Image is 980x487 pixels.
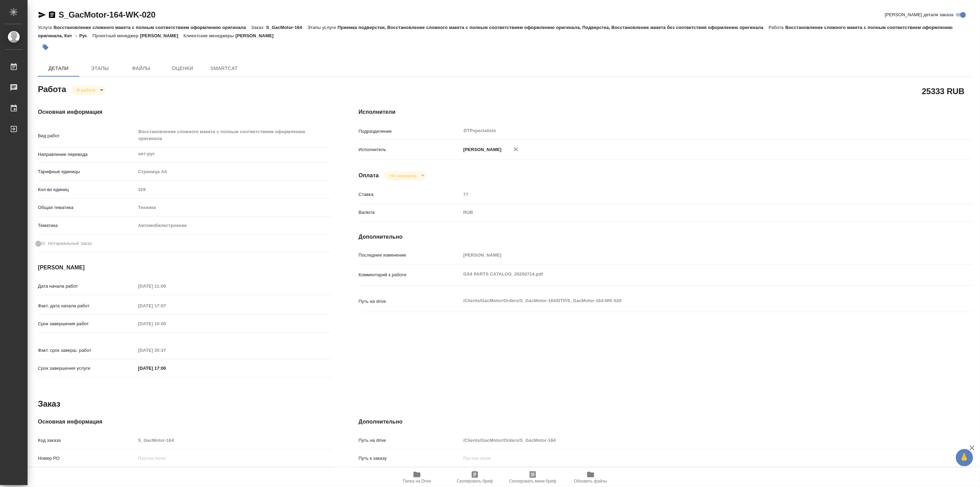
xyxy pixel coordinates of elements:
[38,455,136,462] p: Номер РО
[504,468,562,487] button: Скопировать мини-бриф
[83,64,116,73] span: Этапы
[136,281,196,291] input: Пустое поле
[38,168,136,175] p: Тарифные единицы
[48,11,56,19] button: Скопировать ссылку
[769,25,786,30] p: Работа
[384,171,427,180] div: В работе
[38,40,53,55] button: Добавить тэг
[359,171,379,180] h4: Оплата
[359,108,972,116] h4: Исполнители
[359,146,461,153] p: Исполнитель
[38,25,53,30] p: Услуга
[959,450,970,465] span: 🙏
[38,132,136,139] p: Вид работ
[359,128,461,135] p: Подразделение
[92,33,140,38] p: Проектный менеджер
[461,295,921,307] textarea: /Clients/GacMotor/Orders/S_GacMotor-164/DTP/S_GacMotor-164-WK-020
[48,240,92,247] span: Нотариальный заказ
[136,345,196,355] input: Пустое поле
[38,151,136,158] p: Направление перевода
[446,468,504,487] button: Скопировать бриф
[136,202,331,213] div: Техника
[388,468,446,487] button: Папка на Drive
[207,64,241,73] span: SmartCat
[562,468,620,487] button: Обновить файлы
[136,185,331,195] input: Пустое поле
[75,87,98,93] button: В работе
[136,363,196,373] input: ✎ Введи что-нибудь
[140,33,184,38] p: [PERSON_NAME]
[71,86,106,95] div: В работе
[136,166,331,178] div: Страница А4
[38,186,136,193] p: Кол-во единиц
[38,204,136,211] p: Общая тематика
[266,25,307,30] p: S_GacMotor-164
[359,455,461,462] p: Путь к заказу
[461,146,502,153] p: [PERSON_NAME]
[38,320,136,327] p: Срок завершения работ
[136,301,196,311] input: Пустое поле
[38,82,66,95] h2: Работа
[461,207,921,218] div: RUB
[38,365,136,372] p: Срок завершения услуги
[359,209,461,216] p: Валюта
[461,189,921,199] input: Пустое поле
[461,453,921,463] input: Пустое поле
[956,449,973,466] button: 🙏
[574,479,608,484] span: Обновить файлы
[38,398,60,409] h2: Заказ
[388,173,418,179] button: Не оплачена
[59,10,155,19] a: S_GacMotor-164-WK-020
[38,302,136,309] p: Факт. дата начала работ
[359,233,972,241] h4: Дополнительно
[359,418,972,426] h4: Дополнительно
[461,435,921,445] input: Пустое поле
[38,11,46,19] button: Скопировать ссылку для ЯМессенджера
[38,283,136,290] p: Дата начала работ
[457,479,493,484] span: Скопировать бриф
[461,268,921,280] textarea: GS4 PARTS CATALOG_20250714.pdf
[38,108,331,116] h4: Основная информация
[235,33,279,38] p: [PERSON_NAME]
[53,25,251,30] p: Восстановление сложного макета с полным соответствием оформлению оригинала
[42,64,75,73] span: Детали
[136,453,331,463] input: Пустое поле
[461,250,921,260] input: Пустое поле
[184,33,236,38] p: Клиентские менеджеры
[403,479,431,484] span: Папка на Drive
[338,25,769,30] p: Приемка подверстки, Восстановление сложного макета с полным соответствием оформлению оригинала, П...
[359,271,461,278] p: Комментарий к работе
[136,220,331,231] div: Автомобилестроение
[136,435,331,445] input: Пустое поле
[307,25,338,30] p: Этапы услуги
[38,347,136,354] p: Факт. срок заверш. работ
[38,437,136,444] p: Код заказа
[509,479,556,484] span: Скопировать мини-бриф
[885,11,953,18] span: [PERSON_NAME] детали заказа
[359,252,461,259] p: Последнее изменение
[922,85,964,97] h2: 25333 RUB
[251,25,266,30] p: Заказ:
[125,64,158,73] span: Файлы
[359,298,461,305] p: Путь на drive
[38,222,136,229] p: Тематика
[38,418,331,426] h4: Основная информация
[38,264,331,272] h4: [PERSON_NAME]
[508,142,523,157] button: Удалить исполнителя
[359,437,461,444] p: Путь на drive
[359,191,461,198] p: Ставка
[166,64,199,73] span: Оценки
[136,319,196,329] input: Пустое поле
